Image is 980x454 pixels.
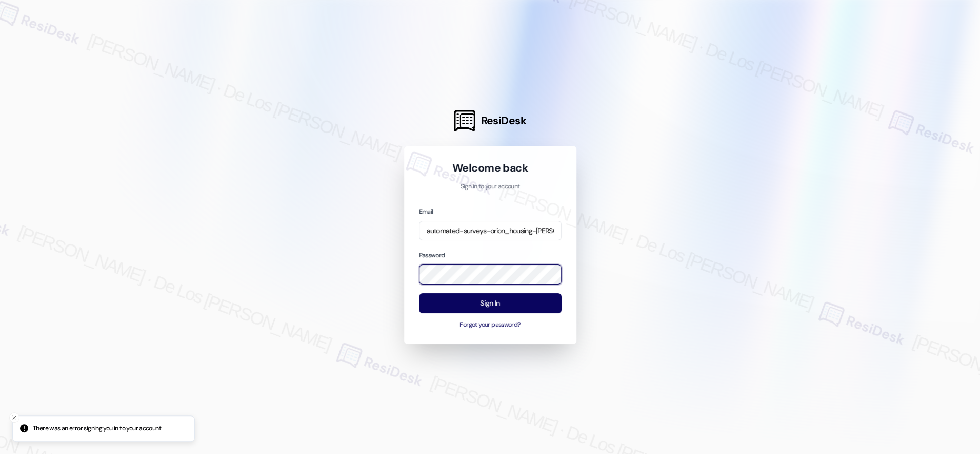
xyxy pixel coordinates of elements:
[419,251,445,259] label: Password
[481,113,526,128] span: ResiDesk
[419,293,562,313] button: Sign In
[419,207,433,216] label: Email
[419,221,562,241] input: name@example.com
[419,161,562,175] h1: Welcome back
[33,424,161,433] p: There was an error signing you in to your account
[454,110,475,131] img: ResiDesk Logo
[9,412,19,423] button: Close toast
[419,320,562,330] button: Forgot your password?
[419,182,562,192] p: Sign in to your account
